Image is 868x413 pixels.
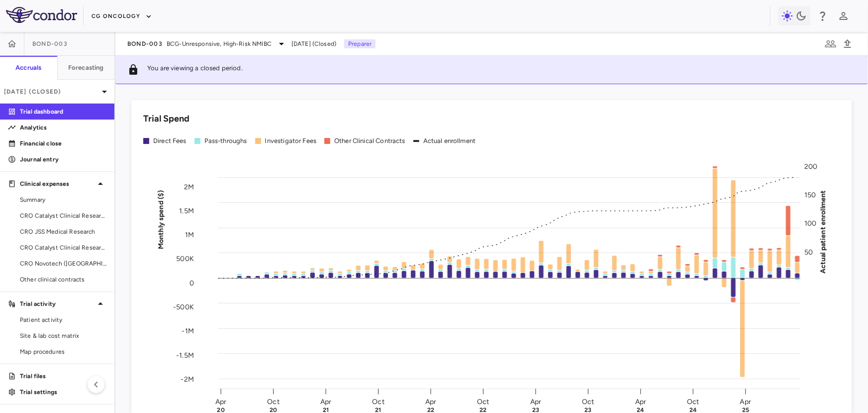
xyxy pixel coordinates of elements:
[6,7,77,23] img: logo-full-SnFGN8VE.png
[179,207,194,215] tspan: 1.5M
[20,123,106,132] p: Analytics
[635,398,646,406] text: Apr
[147,64,243,76] p: You are viewing a closed period.
[20,179,95,188] p: Clinical expenses
[819,190,828,274] tspan: Actual patient enrollment
[344,39,376,48] p: Preparer
[32,40,68,48] span: BOND-003
[153,137,187,145] div: Direct Fees
[805,248,813,256] tspan: 50
[181,375,194,384] tspan: -2M
[143,112,190,126] h6: Trial Spend
[20,388,106,397] p: Trial settings
[372,398,384,406] text: Oct
[204,137,247,145] div: Pass-throughs
[185,231,194,239] tspan: 1M
[320,398,331,406] text: Apr
[20,227,106,236] span: CRO JSS Medical Research
[20,259,106,268] span: CRO Novotech ([GEOGRAPHIC_DATA]) Pty Ltd
[20,299,95,308] p: Trial activity
[20,155,106,164] p: Journal entry
[184,182,194,191] tspan: 2M
[477,398,489,406] text: Oct
[20,315,106,324] span: Patient activity
[291,39,336,48] span: [DATE] (Closed)
[167,39,272,48] span: BCG-Unresponsive, High-Risk NMIBC
[68,63,104,72] h6: Forecasting
[265,137,317,145] div: Investigator Fees
[267,398,279,406] text: Oct
[176,255,194,263] tspan: 500K
[20,139,106,148] p: Financial close
[4,87,98,96] p: [DATE] (Closed)
[20,347,106,356] span: Map procedures
[423,137,476,145] div: Actual enrollment
[582,398,594,406] text: Oct
[20,195,106,204] span: Summary
[157,190,165,249] tspan: Monthly spend ($)
[20,243,106,252] span: CRO Catalyst Clinical Research
[20,275,106,284] span: Other clinical contracts
[425,398,436,406] text: Apr
[334,137,405,145] div: Other Clinical Contracts
[805,219,817,228] tspan: 100
[530,398,541,406] text: Apr
[805,191,816,199] tspan: 150
[190,278,194,287] tspan: 0
[92,8,152,24] button: CG Oncology
[176,351,194,359] tspan: -1.5M
[127,40,163,48] span: BOND-003
[20,211,106,220] span: CRO Catalyst Clinical Research - Cohort P
[15,63,41,72] h6: Accruals
[20,107,106,116] p: Trial dashboard
[173,303,194,311] tspan: -500K
[687,398,699,406] text: Oct
[740,398,751,406] text: Apr
[182,327,194,335] tspan: -1M
[805,162,818,170] tspan: 200
[20,372,106,381] p: Trial files
[20,331,106,340] span: Site & lab cost matrix
[215,398,226,406] text: Apr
